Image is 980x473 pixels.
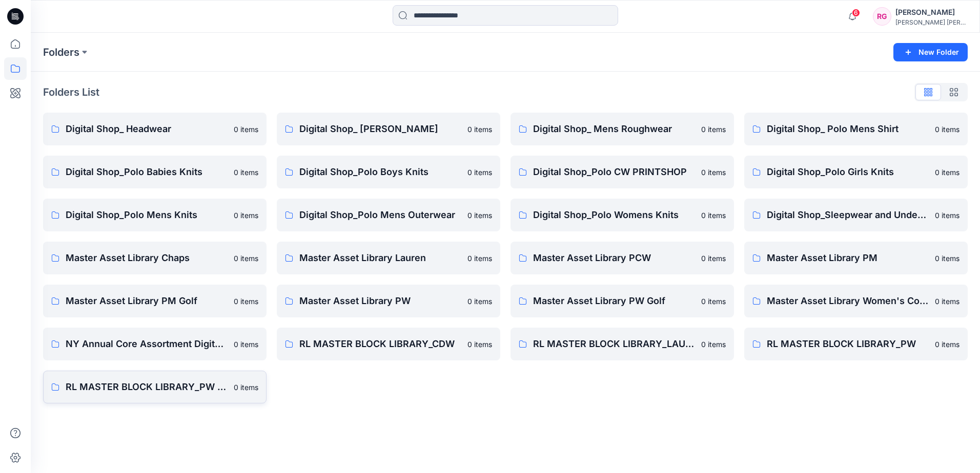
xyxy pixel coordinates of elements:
[701,210,726,221] p: 0 items
[895,6,967,18] div: [PERSON_NAME]
[533,165,695,179] p: Digital Shop_Polo CW PRINTSHOP
[66,251,228,265] p: Master Asset Library Chaps
[299,208,461,222] p: Digital Shop_Polo Mens Outerwear
[767,122,929,136] p: Digital Shop_ Polo Mens Shirt
[66,122,228,136] p: Digital Shop_ Headwear
[767,337,929,351] p: RL MASTER BLOCK LIBRARY_PW
[66,208,228,222] p: Digital Shop_Polo Mens Knits
[744,113,968,145] a: Digital Shop_ Polo Mens Shirt0 items
[701,296,726,307] p: 0 items
[701,124,726,135] p: 0 items
[744,328,968,360] a: RL MASTER BLOCK LIBRARY_PW0 items
[533,337,695,351] p: RL MASTER BLOCK LIBRARY_LAUREN
[43,371,267,403] a: RL MASTER BLOCK LIBRARY_PW GOLF0 items
[895,18,967,26] div: [PERSON_NAME] [PERSON_NAME]
[767,165,929,179] p: Digital Shop_Polo Girls Knits
[852,9,860,17] span: 6
[299,251,461,265] p: Master Asset Library Lauren
[935,339,959,350] p: 0 items
[511,328,734,360] a: RL MASTER BLOCK LIBRARY_LAUREN0 items
[234,296,258,307] p: 0 items
[767,294,929,308] p: Master Asset Library Women's Collection/Luxury
[43,156,267,188] a: Digital Shop_Polo Babies Knits0 items
[511,199,734,231] a: Digital Shop_Polo Womens Knits0 items
[66,294,228,308] p: Master Asset Library PM Golf
[277,199,500,231] a: Digital Shop_Polo Mens Outerwear0 items
[43,199,267,231] a: Digital Shop_Polo Mens Knits0 items
[873,7,891,26] div: RG
[43,242,267,274] a: Master Asset Library Chaps0 items
[893,43,968,61] button: New Folder
[467,124,492,135] p: 0 items
[935,124,959,135] p: 0 items
[467,253,492,264] p: 0 items
[234,382,258,393] p: 0 items
[744,156,968,188] a: Digital Shop_Polo Girls Knits0 items
[533,294,695,308] p: Master Asset Library PW Golf
[66,165,228,179] p: Digital Shop_Polo Babies Knits
[467,210,492,221] p: 0 items
[234,167,258,178] p: 0 items
[511,285,734,317] a: Master Asset Library PW Golf0 items
[767,251,929,265] p: Master Asset Library PM
[299,165,461,179] p: Digital Shop_Polo Boys Knits
[43,84,99,100] p: Folders List
[701,253,726,264] p: 0 items
[43,285,267,317] a: Master Asset Library PM Golf0 items
[511,242,734,274] a: Master Asset Library PCW0 items
[935,167,959,178] p: 0 items
[511,113,734,145] a: Digital Shop_ Mens Roughwear0 items
[935,210,959,221] p: 0 items
[66,337,228,351] p: NY Annual Core Assortment Digital Lib
[935,253,959,264] p: 0 items
[935,296,959,307] p: 0 items
[277,242,500,274] a: Master Asset Library Lauren0 items
[43,45,79,59] a: Folders
[744,199,968,231] a: Digital Shop_Sleepwear and Underwear0 items
[234,210,258,221] p: 0 items
[767,208,929,222] p: Digital Shop_Sleepwear and Underwear
[299,337,461,351] p: RL MASTER BLOCK LIBRARY_CDW
[277,113,500,145] a: Digital Shop_ [PERSON_NAME]0 items
[467,296,492,307] p: 0 items
[533,251,695,265] p: Master Asset Library PCW
[299,294,461,308] p: Master Asset Library PW
[277,285,500,317] a: Master Asset Library PW0 items
[43,328,267,360] a: NY Annual Core Assortment Digital Lib0 items
[234,253,258,264] p: 0 items
[277,156,500,188] a: Digital Shop_Polo Boys Knits0 items
[66,380,228,394] p: RL MASTER BLOCK LIBRARY_PW GOLF
[511,156,734,188] a: Digital Shop_Polo CW PRINTSHOP0 items
[234,339,258,350] p: 0 items
[467,339,492,350] p: 0 items
[234,124,258,135] p: 0 items
[467,167,492,178] p: 0 items
[533,208,695,222] p: Digital Shop_Polo Womens Knits
[43,113,267,145] a: Digital Shop_ Headwear0 items
[533,122,695,136] p: Digital Shop_ Mens Roughwear
[277,328,500,360] a: RL MASTER BLOCK LIBRARY_CDW0 items
[701,167,726,178] p: 0 items
[299,122,461,136] p: Digital Shop_ [PERSON_NAME]
[701,339,726,350] p: 0 items
[744,242,968,274] a: Master Asset Library PM0 items
[744,285,968,317] a: Master Asset Library Women's Collection/Luxury0 items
